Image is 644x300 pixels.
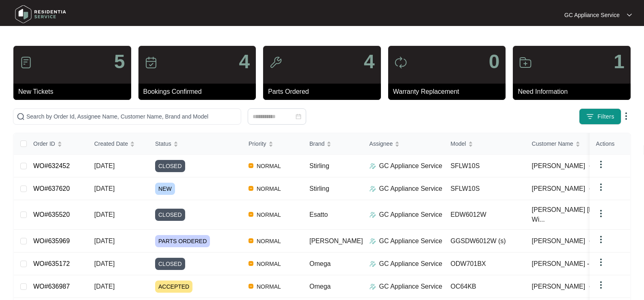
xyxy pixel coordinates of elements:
[579,108,621,125] button: filter iconFilters
[532,236,586,246] span: [PERSON_NAME]
[363,133,444,155] th: Assignee
[88,133,149,155] th: Created Date
[370,186,376,192] img: Assigner Icon
[249,139,266,148] span: Priority
[309,185,329,192] span: Stirling
[379,161,443,171] p: GC Appliance Service
[586,112,594,121] img: filter icon
[94,237,115,244] span: [DATE]
[444,275,525,298] td: OC64KB
[532,161,586,171] span: [PERSON_NAME]
[444,133,525,155] th: Model
[518,87,631,97] p: Need Information
[155,183,175,195] span: NEW
[393,87,506,97] p: Warranty Replacement
[379,282,443,291] p: GC Appliance Service
[596,257,606,267] img: dropdown arrow
[532,139,573,148] span: Customer Name
[309,237,363,244] span: [PERSON_NAME]
[309,283,331,290] span: Omega
[268,87,381,97] p: Parts Ordered
[145,56,158,69] img: icon
[155,209,185,221] span: CLOSED
[519,56,532,69] img: icon
[249,284,253,289] img: Vercel Logo
[590,133,630,155] th: Actions
[155,281,192,293] span: ACCEPTED
[444,200,525,230] td: EDW6012W
[155,235,210,247] span: PARTS ORDERED
[33,260,70,267] a: WO#635172
[33,237,70,244] a: WO#635969
[253,210,284,220] span: NORMAL
[155,139,171,148] span: Status
[532,205,643,224] span: [PERSON_NAME] [PERSON_NAME] Wi...
[33,162,70,169] a: WO#632452
[621,111,631,121] img: dropdown arrow
[94,162,115,169] span: [DATE]
[564,11,620,19] p: GC Appliance Service
[370,212,376,218] img: Assigner Icon
[370,139,393,148] span: Assignee
[249,163,253,168] img: Vercel Logo
[17,112,25,121] img: search-icon
[12,2,69,26] img: residentia service logo
[269,56,282,69] img: icon
[253,184,284,194] span: NORMAL
[444,253,525,275] td: ODW701BX
[489,52,500,71] p: 0
[143,87,256,97] p: Bookings Confirmed
[597,112,614,121] span: Filters
[394,56,407,69] img: icon
[370,283,376,290] img: Assigner Icon
[596,235,606,244] img: dropdown arrow
[379,236,443,246] p: GC Appliance Service
[94,283,115,290] span: [DATE]
[239,52,250,71] p: 4
[249,238,253,243] img: Vercel Logo
[444,155,525,177] td: SFLW10S
[253,259,284,269] span: NORMAL
[370,163,376,169] img: Assigner Icon
[309,139,324,148] span: Brand
[33,185,70,192] a: WO#637620
[309,260,331,267] span: Omega
[33,211,70,218] a: WO#635520
[94,185,115,192] span: [DATE]
[451,139,466,148] span: Model
[627,13,632,17] img: dropdown arrow
[532,259,596,269] span: [PERSON_NAME] - ...
[309,211,328,218] span: Esatto
[532,282,586,291] span: [PERSON_NAME]
[596,182,606,192] img: dropdown arrow
[309,162,329,169] span: Stirling
[33,283,70,290] a: WO#636987
[155,160,185,172] span: CLOSED
[596,160,606,169] img: dropdown arrow
[94,211,115,218] span: [DATE]
[370,261,376,267] img: Assigner Icon
[114,52,125,71] p: 5
[444,230,525,253] td: GGSDW6012W (s)
[94,260,115,267] span: [DATE]
[596,209,606,218] img: dropdown arrow
[19,56,32,69] img: icon
[155,258,185,270] span: CLOSED
[253,282,284,291] span: NORMAL
[253,161,284,171] span: NORMAL
[249,212,253,217] img: Vercel Logo
[242,133,303,155] th: Priority
[303,133,363,155] th: Brand
[18,87,131,97] p: New Tickets
[596,280,606,290] img: dropdown arrow
[253,236,284,246] span: NORMAL
[379,184,443,194] p: GC Appliance Service
[149,133,242,155] th: Status
[379,259,443,269] p: GC Appliance Service
[379,210,443,220] p: GC Appliance Service
[27,133,88,155] th: Order ID
[33,139,55,148] span: Order ID
[26,112,238,121] input: Search by Order Id, Assignee Name, Customer Name, Brand and Model
[444,177,525,200] td: SFLW10S
[364,52,375,71] p: 4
